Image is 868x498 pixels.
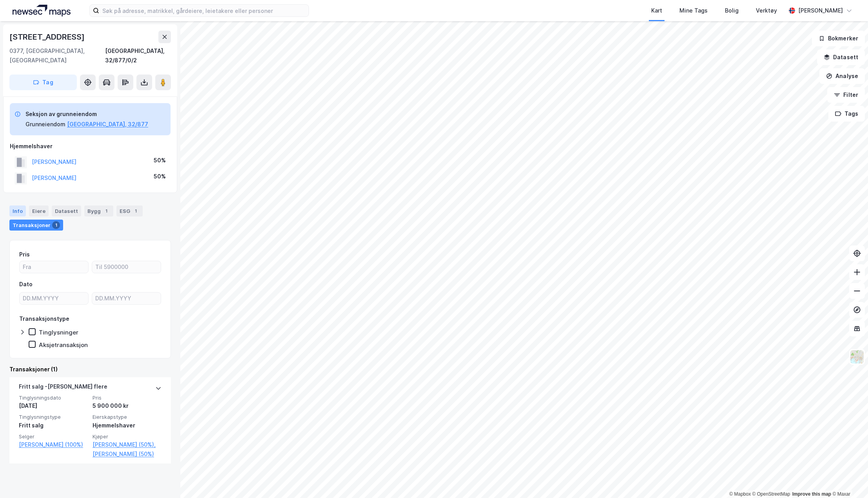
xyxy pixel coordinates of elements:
[93,433,162,440] span: Kjøper
[679,6,708,15] div: Mine Tags
[19,440,88,449] a: [PERSON_NAME] (100%)
[84,205,113,216] div: Bygg
[93,421,162,430] div: Hjemmelshaver
[827,87,865,103] button: Filter
[9,220,63,231] div: Transaksjoner
[812,31,865,46] button: Bokmerker
[9,31,86,43] div: [STREET_ADDRESS]
[19,433,88,440] span: Selger
[92,293,161,304] input: DD.MM.YYYY
[19,314,69,324] div: Transaksjonstype
[19,414,88,420] span: Tinglysningstype
[20,261,88,273] input: Fra
[752,491,790,497] a: OpenStreetMap
[9,46,105,65] div: 0377, [GEOGRAPHIC_DATA], [GEOGRAPHIC_DATA]
[798,6,843,15] div: [PERSON_NAME]
[116,205,143,216] div: ESG
[817,49,865,65] button: Datasett
[9,365,171,374] div: Transaksjoner (1)
[829,460,868,498] div: Kontrollprogram for chat
[13,5,71,16] img: logo.a4113a55bc3d86da70a041830d287a7e.svg
[19,401,88,411] div: [DATE]
[39,341,88,349] div: Aksjetransaksjon
[850,349,864,364] img: Z
[10,142,171,151] div: Hjemmelshaver
[19,280,33,289] div: Dato
[20,293,88,304] input: DD.MM.YYYY
[29,205,49,216] div: Eiere
[93,440,162,449] a: [PERSON_NAME] (50%),
[132,207,140,215] div: 1
[9,205,26,216] div: Info
[792,491,831,497] a: Improve this map
[99,5,309,16] input: Søk på adresse, matrikkel, gårdeiere, leietakere eller personer
[154,156,166,165] div: 50%
[19,250,30,259] div: Pris
[92,261,161,273] input: Til 5900000
[93,401,162,411] div: 5 900 000 kr
[829,460,868,498] iframe: Chat Widget
[93,414,162,420] span: Eierskapstype
[93,394,162,401] span: Pris
[154,172,166,181] div: 50%
[756,6,777,15] div: Verktøy
[93,449,162,459] a: [PERSON_NAME] (50%)
[102,207,110,215] div: 1
[39,329,78,336] div: Tinglysninger
[9,75,77,90] button: Tag
[19,382,107,394] div: Fritt salg - [PERSON_NAME] flere
[729,491,751,497] a: Mapbox
[25,109,148,119] div: Seksjon av grunneiendom
[52,205,81,216] div: Datasett
[67,120,148,129] button: [GEOGRAPHIC_DATA], 32/877
[651,6,662,15] div: Kart
[725,6,739,15] div: Bolig
[25,120,65,129] div: Grunneiendom
[819,68,865,84] button: Analyse
[52,221,60,229] div: 1
[19,421,88,430] div: Fritt salg
[105,46,171,65] div: [GEOGRAPHIC_DATA], 32/877/0/2
[828,106,865,122] button: Tags
[19,394,88,401] span: Tinglysningsdato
